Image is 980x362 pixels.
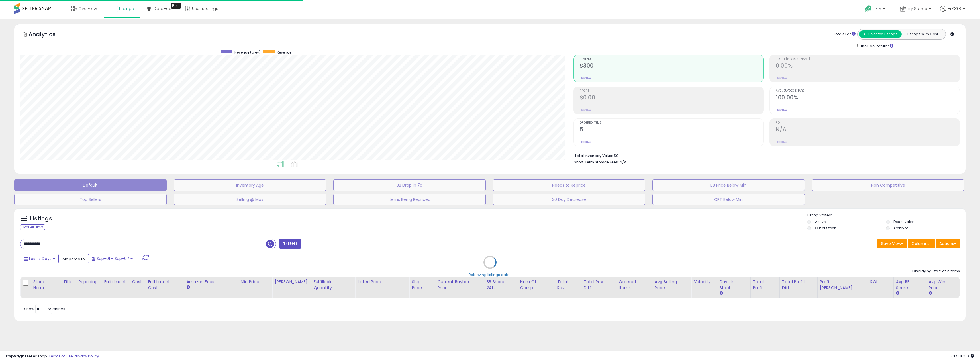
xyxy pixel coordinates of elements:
[493,194,645,205] button: 30 Day Decrease
[776,108,787,112] small: Prev: N/A
[234,50,260,55] span: Revenue (prev)
[580,94,764,102] h2: $0.00
[574,153,613,158] b: Total Inventory Value:
[812,179,964,191] button: Non Competitive
[580,121,764,124] span: Ordered Items
[620,159,626,165] span: N/A
[948,6,961,11] span: Hi CGB
[776,76,787,80] small: Prev: N/A
[174,194,326,205] button: Selling @ Max
[580,62,764,70] h2: $300
[776,140,787,144] small: Prev: N/A
[493,179,645,191] button: Needs to Reprice
[652,179,805,191] button: BB Price Below Min
[865,5,872,12] i: Get Help
[28,30,67,40] h5: Analytics
[901,30,944,38] button: Listings With Cost
[469,272,511,277] div: Retrieving listings data..
[833,32,856,37] div: Totals For
[14,194,167,205] button: Top Sellers
[119,6,134,11] span: Listings
[907,6,927,11] span: My Stores
[574,160,619,165] b: Short Term Storage Fees:
[154,6,171,11] span: DataHub
[580,126,764,134] h2: 5
[776,121,960,124] span: ROI
[333,179,486,191] button: BB Drop in 7d
[580,58,764,61] span: Revenue
[580,108,591,112] small: Prev: N/A
[171,3,181,9] div: Tooltip anchor
[14,179,167,191] button: Default
[580,76,591,80] small: Prev: N/A
[78,6,97,11] span: Overview
[174,179,326,191] button: Inventory Age
[776,62,960,70] h2: 0.00%
[580,140,591,144] small: Prev: N/A
[861,1,891,19] a: Help
[776,126,960,134] h2: N/A
[859,30,902,38] button: All Selected Listings
[580,89,764,93] span: Profit
[940,6,965,19] a: Hi CGB
[776,58,960,61] span: Profit [PERSON_NAME]
[277,50,291,55] span: Revenue
[853,42,900,49] div: Include Returns
[776,89,960,93] span: Avg. Buybox Share
[574,152,956,159] li: $0
[873,7,881,11] span: Help
[776,94,960,102] h2: 100.00%
[652,194,805,205] button: CPT Below Min
[333,194,486,205] button: Items Being Repriced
